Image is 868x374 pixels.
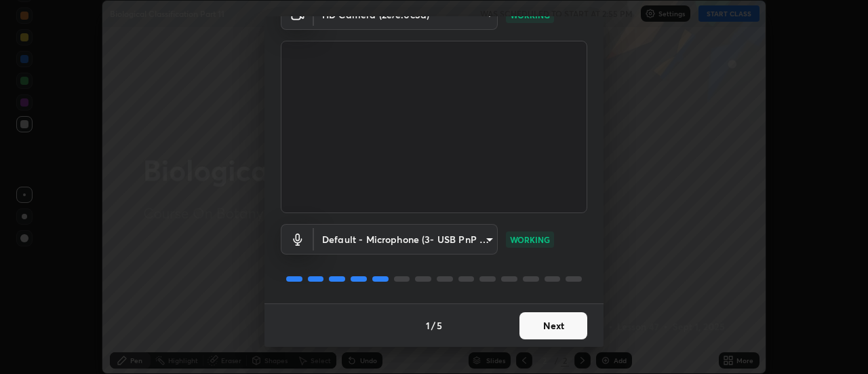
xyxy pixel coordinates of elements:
[519,312,587,339] button: Next
[510,233,550,246] p: WORKING
[314,224,498,255] div: HD Camera (2e7e:0c3d)
[437,318,442,333] h4: 5
[426,318,430,333] h4: 1
[431,318,435,333] h4: /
